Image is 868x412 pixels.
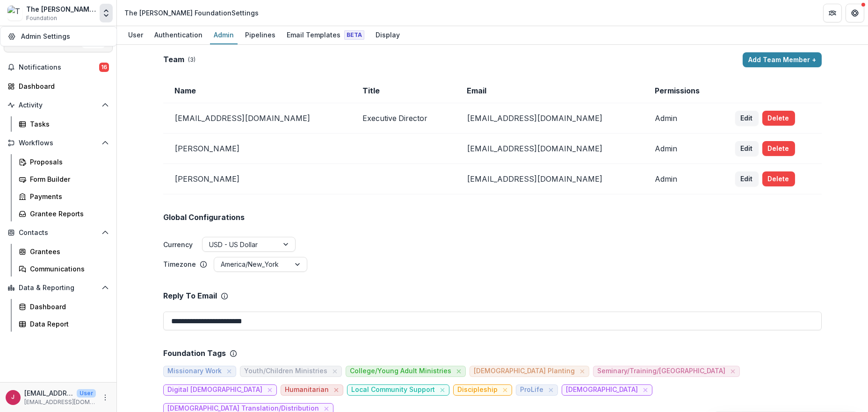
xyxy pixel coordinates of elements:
div: Authentication [151,28,206,42]
a: Form Builder [15,171,113,187]
td: [EMAIL_ADDRESS][DOMAIN_NAME] [163,103,351,134]
td: [EMAIL_ADDRESS][DOMAIN_NAME] [456,164,644,194]
p: Timezone [163,259,196,269]
a: Proposals [15,154,113,170]
span: 16 [99,63,109,72]
span: Foundation [26,14,57,22]
a: Communications [15,261,113,277]
div: Grantees [30,247,105,256]
span: Beta [344,30,364,40]
span: College/Young Adult Ministries [350,367,451,375]
a: Authentication [151,26,206,44]
label: Currency [163,240,193,249]
span: Seminary/Training/[GEOGRAPHIC_DATA] [597,367,725,375]
a: Dashboard [15,299,113,314]
td: Permissions [644,78,723,103]
a: Display [372,26,404,44]
td: Title [351,78,456,103]
button: Delete [762,141,795,156]
p: [EMAIL_ADDRESS][DOMAIN_NAME] [24,398,96,406]
td: [EMAIL_ADDRESS][DOMAIN_NAME] [456,134,644,164]
p: Foundation Tags [163,349,226,358]
span: ProLife [520,386,543,394]
td: Admin [644,134,723,164]
td: Executive Director [351,103,456,134]
span: Notifications [19,64,99,71]
div: Proposals [30,157,105,167]
button: Delete [762,171,795,186]
a: Grantees [15,244,113,259]
div: Grantee Reports [30,209,105,219]
div: Form Builder [30,174,105,184]
span: [DEMOGRAPHIC_DATA] [566,386,638,394]
div: Data Report [30,319,105,329]
div: Pipelines [241,28,279,42]
button: close [578,367,587,376]
button: Edit [735,111,759,126]
a: Grantee Reports [15,206,113,221]
p: [EMAIL_ADDRESS][DOMAIN_NAME] [24,388,73,398]
div: Dashboard [19,81,105,91]
p: User [77,389,96,398]
span: Data & Reporting [19,284,98,292]
td: Name [163,78,351,103]
div: Dashboard [30,302,105,312]
button: Get Help [846,4,864,22]
div: Admin [210,28,238,42]
span: Local Community Support [351,386,435,394]
button: close [438,385,447,395]
button: close [224,367,234,376]
div: jcline@bolickfoundation.org [12,394,15,400]
button: close [330,367,340,376]
button: Open Workflows [4,135,113,150]
button: Notifications16 [4,60,113,75]
a: Email Templates Beta [283,26,368,44]
div: Communications [30,264,105,274]
button: Open Contacts [4,225,113,240]
img: The Bolick Foundation [7,6,22,21]
button: close [454,367,463,376]
h2: Team [163,55,184,64]
button: Edit [735,171,759,186]
a: Pipelines [241,26,279,44]
span: Missionary Work [167,367,222,375]
div: Tasks [30,119,105,129]
a: Admin [210,26,238,44]
button: Add Team Member + [743,52,822,67]
button: close [265,385,275,395]
a: Tasks [15,116,113,132]
button: Open Activity [4,98,113,113]
h2: Global Configurations [163,213,245,222]
button: Delete [762,111,795,126]
span: Humanitarian [285,386,329,394]
button: Partners [823,4,842,22]
a: Data Report [15,316,113,332]
a: User [124,26,147,44]
button: close [641,385,650,395]
button: Open Data & Reporting [4,280,113,295]
div: Payments [30,192,105,201]
button: close [728,367,738,376]
td: [PERSON_NAME] [163,134,351,164]
span: Activity [19,101,98,109]
button: close [332,385,341,395]
a: Payments [15,189,113,204]
td: Email [456,78,644,103]
p: ( 3 ) [188,56,195,64]
span: Discipleship [457,386,498,394]
nav: breadcrumb [121,6,262,20]
div: Display [372,28,404,42]
button: Open entity switcher [100,4,113,22]
button: close [546,385,556,395]
td: Admin [644,164,723,194]
span: Digital [DEMOGRAPHIC_DATA] [167,386,262,394]
span: [DEMOGRAPHIC_DATA] Planting [474,367,575,375]
td: Admin [644,103,723,134]
div: The [PERSON_NAME] Foundation [26,4,96,14]
div: Email Templates [283,28,368,42]
span: Youth/Children Ministries [244,367,327,375]
td: [PERSON_NAME] [163,164,351,194]
div: User [124,28,147,42]
button: Edit [735,141,759,156]
button: More [100,392,111,403]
